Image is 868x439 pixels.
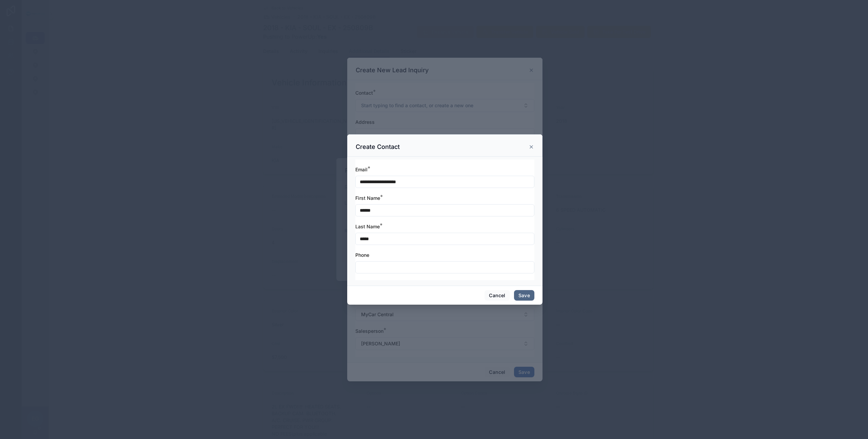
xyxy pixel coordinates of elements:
button: Cancel [485,290,510,301]
span: Phone [355,252,369,258]
span: Last Name [355,224,380,229]
button: Save [514,290,534,301]
span: First Name [355,195,380,201]
span: Email [355,167,368,172]
h3: Create Contact [356,143,400,151]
